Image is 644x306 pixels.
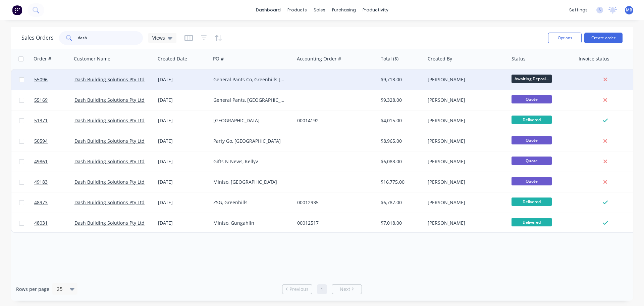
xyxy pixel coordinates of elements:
[74,117,145,124] a: Dash Building Solutions Pty Ltd
[428,117,502,124] div: [PERSON_NAME]
[34,70,74,90] a: 55096
[381,158,420,165] div: $6,083.00
[310,5,329,15] div: sales
[428,158,502,165] div: [PERSON_NAME]
[428,138,502,144] div: [PERSON_NAME]
[34,138,48,144] span: 50594
[428,220,502,226] div: [PERSON_NAME]
[34,172,74,192] a: 49183
[74,55,110,62] div: Customer Name
[297,220,319,226] a: 00012517
[297,199,319,206] a: 00012935
[381,220,420,226] div: $7,018.00
[213,220,288,226] div: Miniso, Gungahlin
[512,157,552,165] span: Quote
[279,284,365,294] ul: Pagination
[512,218,552,226] span: Delivered
[381,117,420,124] div: $4,015.00
[74,138,145,144] a: Dash Building Solutions Pty Ltd
[158,179,208,185] div: [DATE]
[34,76,48,83] span: 55096
[152,34,165,41] span: Views
[297,55,341,62] div: Accounting Order #
[74,199,145,206] a: Dash Building Solutions Pty Ltd
[213,179,288,185] div: Miniso, [GEOGRAPHIC_DATA]
[213,158,288,165] div: Gifts N News, Kellyv
[158,199,208,206] div: [DATE]
[34,220,48,226] span: 48031
[381,199,420,206] div: $6,787.00
[329,5,359,15] div: purchasing
[158,97,208,103] div: [DATE]
[34,90,74,110] a: 55169
[34,213,74,233] a: 48031
[512,75,552,83] span: Awaiting Deposi...
[381,138,420,144] div: $8,965.00
[253,5,284,15] a: dashboard
[428,55,452,62] div: Created By
[512,116,552,124] span: Delivered
[381,76,420,83] div: $9,713.00
[74,158,145,165] a: Dash Building Solutions Pty Ltd
[512,95,552,103] span: Quote
[548,33,582,43] button: Options
[213,199,288,206] div: ZSG, Greenhills
[584,33,623,43] button: Create order
[74,97,145,103] a: Dash Building Solutions Pty Ltd
[74,220,145,226] a: Dash Building Solutions Pty Ltd
[213,97,288,103] div: General Pants, [GEOGRAPHIC_DATA] [GEOGRAPHIC_DATA]
[78,31,143,45] input: Search...
[21,35,54,41] h1: Sales Orders
[158,220,208,226] div: [DATE]
[213,55,224,62] div: PO #
[34,151,74,172] a: 49861
[34,199,48,206] span: 48973
[340,286,350,293] span: Next
[428,179,502,185] div: [PERSON_NAME]
[34,55,51,62] div: Order #
[428,97,502,103] div: [PERSON_NAME]
[284,5,310,15] div: products
[428,199,502,206] div: [PERSON_NAME]
[428,76,502,83] div: [PERSON_NAME]
[74,179,145,185] a: Dash Building Solutions Pty Ltd
[317,284,327,294] a: Page 1 is your current page
[16,286,49,293] span: Rows per page
[34,131,74,151] a: 50594
[359,5,392,15] div: productivity
[34,192,74,213] a: 48973
[158,158,208,165] div: [DATE]
[34,111,74,131] a: 51371
[34,97,48,103] span: 55169
[158,76,208,83] div: [DATE]
[74,76,145,83] a: Dash Building Solutions Pty Ltd
[566,5,591,15] div: settings
[289,286,309,293] span: Previous
[626,7,632,13] span: MB
[158,138,208,144] div: [DATE]
[512,136,552,144] span: Quote
[512,198,552,206] span: Delivered
[282,286,312,293] a: Previous page
[381,55,398,62] div: Total ($)
[12,5,22,15] img: Factory
[34,117,48,124] span: 51371
[381,179,420,185] div: $16,775.00
[213,117,288,124] div: [GEOGRAPHIC_DATA]
[34,158,48,165] span: 49861
[213,76,288,83] div: General Pants Co, Greenhills [GEOGRAPHIC_DATA]
[579,55,609,62] div: Invoice status
[512,55,526,62] div: Status
[332,286,362,293] a: Next page
[297,117,319,124] a: 00014192
[512,177,552,185] span: Quote
[381,97,420,103] div: $9,328.00
[213,138,288,144] div: Party Go, [GEOGRAPHIC_DATA]
[158,55,187,62] div: Created Date
[158,117,208,124] div: [DATE]
[34,179,48,185] span: 49183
